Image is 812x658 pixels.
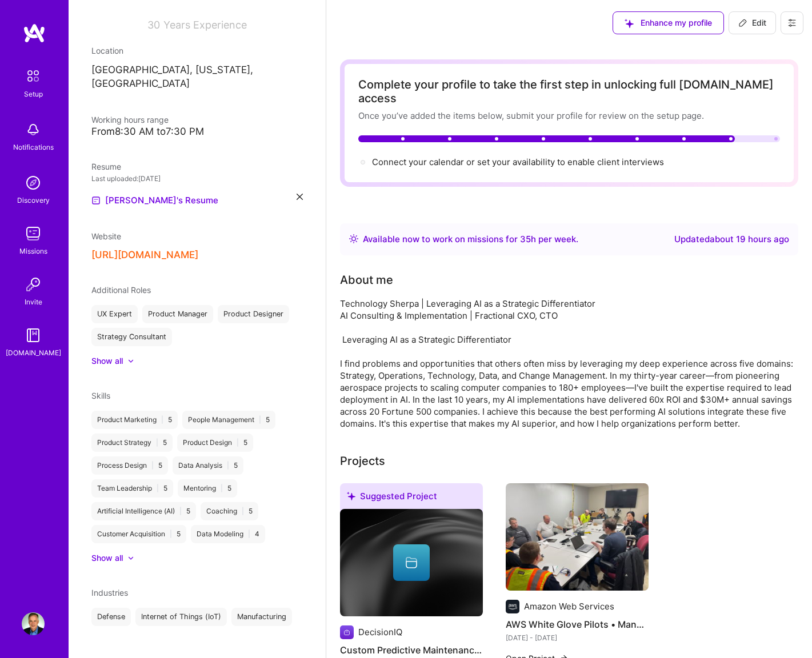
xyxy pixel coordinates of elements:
div: [DATE] - [DATE] [506,632,649,644]
div: Artificial Intelligence (AI) 5 [91,502,196,520]
div: About me [340,271,393,288]
span: | [259,415,261,424]
img: setup [21,64,45,88]
span: | [156,438,158,447]
img: Resume [91,196,101,205]
div: From 8:30 AM to 7:30 PM [91,126,303,138]
div: Amazon Web Services [524,600,614,612]
img: User Avatar [22,612,45,635]
div: DecisionIQ [358,626,402,638]
div: Available now to work on missions for h per week . [363,232,578,246]
img: Invite [22,273,45,296]
div: Updated about 19 hours ago [674,232,789,246]
span: | [151,461,154,470]
div: Product Strategy 5 [91,434,173,452]
i: icon Close [297,194,303,200]
span: | [179,507,182,516]
div: Defense [91,608,131,626]
span: | [237,438,239,447]
span: Skills [91,391,110,400]
div: Discovery [17,194,50,206]
a: User Avatar [19,612,47,635]
a: [PERSON_NAME]'s Resume [91,194,218,207]
div: Mentoring 5 [178,479,237,497]
span: Working hours range [91,115,169,125]
div: Process Design 5 [91,456,168,475]
div: UX Expert [91,305,138,323]
span: Connect your calendar or set your availability to enable client interviews [372,157,664,167]
div: Setup [24,88,43,100]
div: Technology Sherpa | Leveraging AI as a Strategic Differentiator AI Consulting & Implementation | ... [340,298,797,430]
div: Projects [340,452,385,470]
span: Website [91,231,121,241]
img: logo [23,23,46,43]
img: bell [22,118,45,141]
div: Add other links [91,230,121,242]
div: Show all [91,552,123,564]
h4: AWS White Glove Pilots • Manufacturing [506,617,649,632]
div: [DOMAIN_NAME] [6,347,61,359]
span: Years Experience [163,19,247,31]
div: Data Modeling 4 [191,525,265,543]
img: discovery [22,171,45,194]
div: Manufacturing [231,608,292,626]
div: Product Manager [142,305,213,323]
span: 35 [520,234,531,244]
div: Complete your profile to take the first step in unlocking full [DOMAIN_NAME] access [358,78,780,105]
div: Once you’ve added the items below, submit your profile for review on the setup page. [358,110,780,122]
span: Additional Roles [91,285,151,295]
div: Data Analysis 5 [173,456,243,475]
i: icon SuggestedTeams [347,492,355,500]
img: cover [340,509,483,616]
div: Customer Acquisition 5 [91,525,186,543]
div: Tell us a little about yourself [340,271,393,288]
button: [URL][DOMAIN_NAME] [91,249,198,261]
span: | [161,415,163,424]
div: Coaching 5 [201,502,258,520]
div: Team Leadership 5 [91,479,173,497]
h4: Custom Predictive Maintenance System [340,643,483,657]
div: People Management 5 [182,411,275,429]
div: Show all [91,355,123,367]
img: AWS White Glove Pilots • Manufacturing [506,483,649,591]
span: Industries [91,588,128,597]
div: Invite [25,296,42,308]
img: guide book [22,324,45,347]
div: Suggested Project [340,483,483,513]
img: Company logo [340,625,354,639]
span: | [157,484,159,493]
div: Location [91,45,303,57]
span: Edit [738,17,766,29]
span: | [242,507,244,516]
div: Product Design 5 [177,434,253,452]
img: Company logo [506,600,519,613]
p: [GEOGRAPHIC_DATA], [US_STATE], [GEOGRAPHIC_DATA] [91,63,303,91]
span: 30 [147,19,160,31]
div: Product Designer [218,305,289,323]
span: | [227,461,229,470]
div: Notifications [13,141,54,153]
div: Missions [19,245,47,257]
img: teamwork [22,222,45,245]
span: | [248,529,250,539]
img: Availability [349,234,358,243]
div: Last uploaded: [DATE] [91,172,303,184]
div: Internet of Things (IoT) [135,608,227,626]
button: Edit [729,11,776,34]
div: Strategy Consultant [91,328,172,346]
span: Resume [91,162,121,171]
span: | [221,484,223,493]
span: | [170,529,172,539]
div: Product Marketing 5 [91,411,178,429]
